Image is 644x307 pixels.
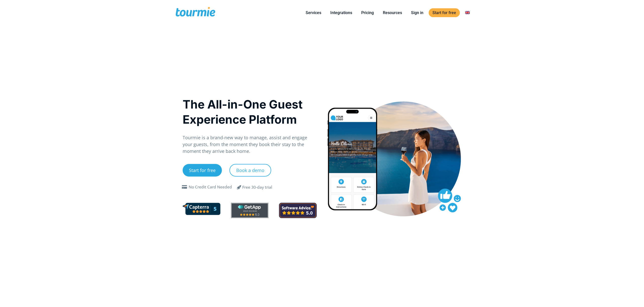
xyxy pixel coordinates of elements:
a: Integrations [327,10,356,16]
span:  [233,184,245,190]
div: Free 30-day trial [242,184,272,190]
a: Pricing [357,10,378,16]
div: No Credit Card Needed [189,184,232,190]
h1: The All-in-One Guest Experience Platform [183,97,317,127]
a: Services [302,10,325,16]
a: Book a demo [229,164,271,177]
a: Sign in [407,10,427,16]
p: Tourmie is a brand-new way to manage, assist and engage your guests, from the moment they book th... [183,134,317,155]
a: Start for free [429,8,460,17]
a: Start for free [183,164,222,177]
span:  [181,185,189,189]
a: Resources [379,10,406,16]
